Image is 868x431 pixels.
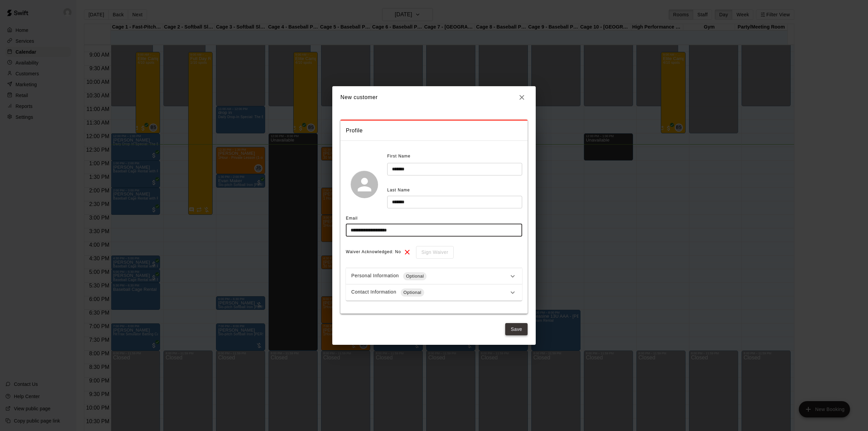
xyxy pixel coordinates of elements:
[411,246,454,259] div: To sign waivers in admin, this feature must be enabled in general settings
[346,216,358,221] span: Email
[403,273,427,280] span: Optional
[505,323,528,336] button: Save
[351,288,509,297] div: Contact Information
[346,247,401,258] span: Waiver Acknowledged: No
[401,289,424,296] span: Optional
[387,151,411,162] span: First Name
[346,284,522,301] div: Contact InformationOptional
[346,126,522,135] span: Profile
[340,93,378,102] h6: New customer
[387,188,410,192] span: Last Name
[346,268,522,284] div: Personal InformationOptional
[351,272,509,280] div: Personal Information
